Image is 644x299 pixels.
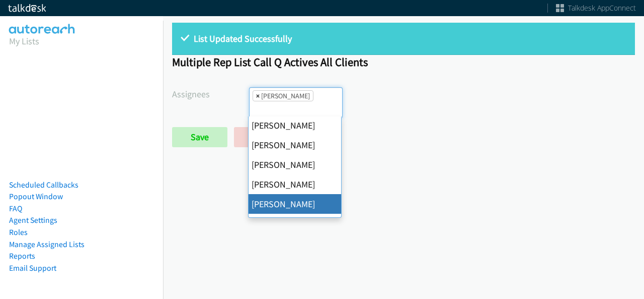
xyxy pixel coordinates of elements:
[249,135,341,155] li: [PERSON_NAME]
[9,251,35,261] a: Reports
[9,192,63,201] a: Popout Window
[556,3,636,13] a: Talkdesk AppConnect
[9,35,39,47] a: My Lists
[9,263,56,273] a: Email Support
[172,87,249,101] label: Assignees
[234,127,290,147] a: Back
[181,32,626,45] p: List Updated Successfully
[249,115,341,135] li: [PERSON_NAME]
[253,90,313,101] li: Tatiana Medina
[249,194,341,214] li: [PERSON_NAME]
[9,215,57,225] a: Agent Settings
[249,174,341,194] li: [PERSON_NAME]
[9,227,28,237] a: Roles
[172,127,227,147] input: Save
[9,240,85,249] a: Manage Assigned Lists
[249,155,341,174] li: [PERSON_NAME]
[249,214,341,233] li: [PERSON_NAME]
[9,180,78,190] a: Scheduled Callbacks
[172,55,635,69] h1: Multiple Rep List Call Q Actives All Clients
[256,91,260,101] span: ×
[9,204,22,213] a: FAQ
